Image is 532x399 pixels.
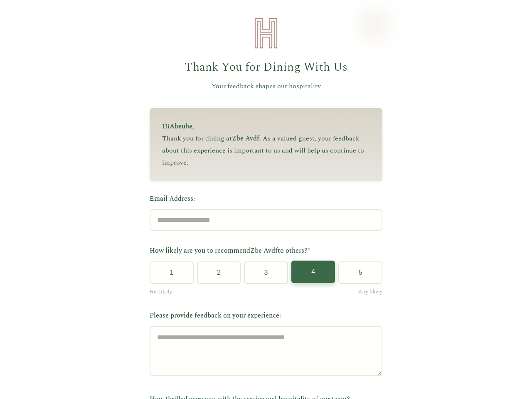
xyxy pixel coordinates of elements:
span: Zbe Avdf [250,246,278,256]
p: Your feedback shapes our hospitality [150,81,382,92]
span: Zbe Avdf [232,133,259,143]
button: 3 [244,261,288,284]
label: Please provide feedback on your experience: [150,310,382,321]
label: Email Address: [150,194,382,204]
span: Very likely [358,288,382,296]
button: 4 [291,261,335,283]
h1: Thank You for Dining With Us [150,58,382,77]
p: Thank you for dining at . As a valued guest, your feedback about this experience is important to ... [162,133,370,168]
button: 2 [197,261,241,284]
button: 1 [150,261,194,284]
span: Abeube [170,121,192,131]
p: Hi , [162,121,370,133]
span: Not likely [150,288,172,296]
label: How likely are you to recommend to others? [150,246,382,256]
img: Heirloom Hospitality Logo [249,17,283,50]
button: 5 [338,261,382,284]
